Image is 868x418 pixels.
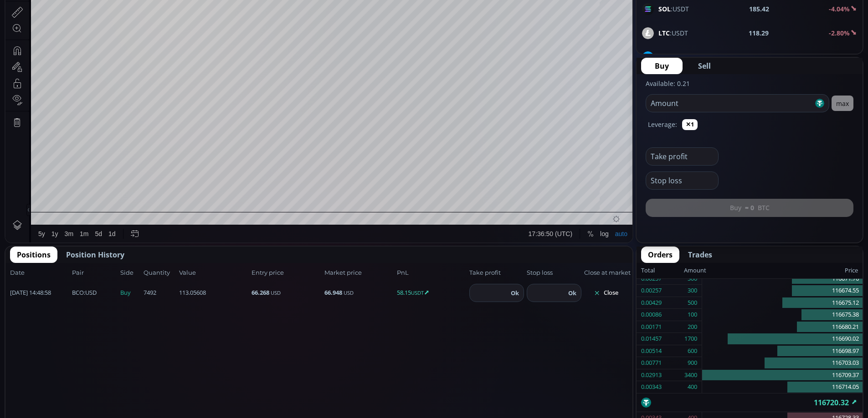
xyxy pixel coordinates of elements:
span: Positions [17,249,51,260]
div: 0.00771 [641,357,662,369]
span: 113.05608 [179,288,249,297]
div: 117405.01 [114,22,142,29]
div: O [108,22,113,29]
div: H [144,22,149,29]
small: USD [271,289,281,296]
div: Total [641,265,684,277]
div: 400 [688,381,697,393]
div: 116671.76 [702,273,863,285]
span: 58.15 [397,288,467,297]
div: 116709.37 [702,369,863,382]
span: :USDT [658,52,692,62]
small: USDT [411,289,424,296]
div: Indicators [170,5,198,12]
button: 17:36:50 (UTC) [520,361,570,378]
button: Ok [565,288,579,298]
span: Value [179,268,249,277]
span: Entry price [252,268,321,277]
b: 185.42 [749,4,769,14]
div: 116675.38 [702,309,863,321]
div: 0.00429 [641,297,662,309]
div: Hide Drawings Toolbar [21,339,25,352]
small: USD [344,289,354,296]
div: 200 [688,321,697,333]
div: 0.00171 [641,321,662,333]
div: 100 [688,309,697,321]
div: 116720.32 [219,22,247,29]
span: Stop loss [527,268,581,277]
span: Sell [698,60,711,71]
span: Quantity [144,268,176,277]
button: Position History [59,247,131,263]
div: 116674.55 [702,285,863,297]
b: -4.04% [829,5,850,13]
span: :USDT [658,4,689,14]
div: auto [610,366,622,373]
div: 1700 [684,333,697,345]
div: 1y [46,366,53,373]
div: 0.02913 [641,369,662,381]
button: Close [584,286,628,300]
div: 3m [59,366,68,373]
div: 114640.14 [184,22,211,29]
span: Pair [72,268,118,277]
b: 118.29 [749,28,769,38]
div: 5d [90,366,97,373]
div: BTC [30,21,44,29]
div: 116675.12 [702,297,863,309]
div: 0.00343 [641,381,662,393]
div: D [77,5,82,12]
button: Positions [10,247,57,263]
div: 0.00086 [641,309,662,321]
div: Toggle Percentage [579,361,591,378]
b: 66.948 [324,288,342,297]
div: 900 [688,357,697,369]
b: BCO [72,288,84,297]
button: Orders [641,247,679,263]
div: Bitcoin [59,21,86,29]
span: [DATE] 14:48:58 [10,288,69,297]
label: Leverage: [648,120,677,129]
span: 17:36:50 (UTC) [523,366,567,373]
span: :USDT [658,28,688,38]
div: Toggle Auto Scale [606,361,625,378]
button: Buy [641,58,683,74]
div: C [215,22,219,29]
b: LTC [658,29,670,37]
b: 66.268 [252,288,269,297]
div: 1D [44,21,59,29]
div: 15.796K [53,33,75,40]
div: 0.00257 [641,285,662,297]
span: Buy [655,60,669,71]
div: L [180,22,184,29]
span: Market price [324,268,394,277]
div: 500 [688,297,697,309]
span: Position History [66,249,124,260]
div: 3400 [684,369,697,381]
span: Orders [648,249,673,260]
button: Sell [684,58,724,74]
div: 300 [688,285,697,297]
button: Trades [681,247,719,263]
div: −684.69 (−0.58%) [250,22,297,29]
div: 0.00514 [641,345,662,357]
div: 117543.75 [149,22,177,29]
span: Take profit [469,268,524,277]
span: Close at market [584,268,628,277]
div: 1m [74,366,83,373]
b: 25.54 [752,52,769,62]
div: 116703.03 [702,357,863,369]
div: Amount [684,265,706,277]
div: 1d [103,366,110,373]
div: Compare [123,5,149,12]
div: Price [706,265,858,277]
span: Trades [688,249,712,260]
button: Ok [508,288,522,298]
div: 116720.32 [637,393,863,412]
b: SOL [658,5,671,13]
span: :USD [72,288,97,297]
span: PnL [397,268,467,277]
b: LINK [658,53,673,61]
span: Date [10,268,69,277]
button: ✕1 [682,119,698,130]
